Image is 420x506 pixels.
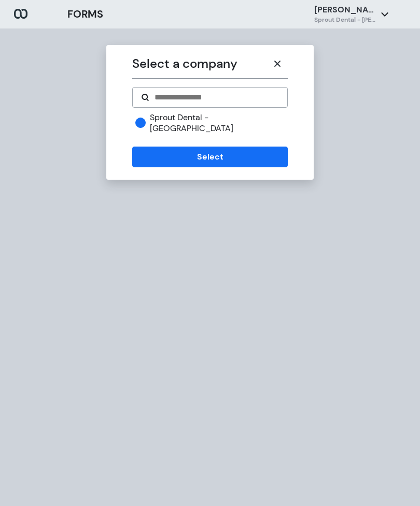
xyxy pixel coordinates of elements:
input: Search [153,91,278,104]
p: [PERSON_NAME] [314,4,376,16]
p: Select a company [132,54,267,73]
h6: Sprout Dental - [PERSON_NAME] [314,16,376,24]
label: Sprout Dental - [GEOGRAPHIC_DATA] [150,112,287,134]
button: Select [132,147,287,167]
h3: FORMS [67,6,103,22]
